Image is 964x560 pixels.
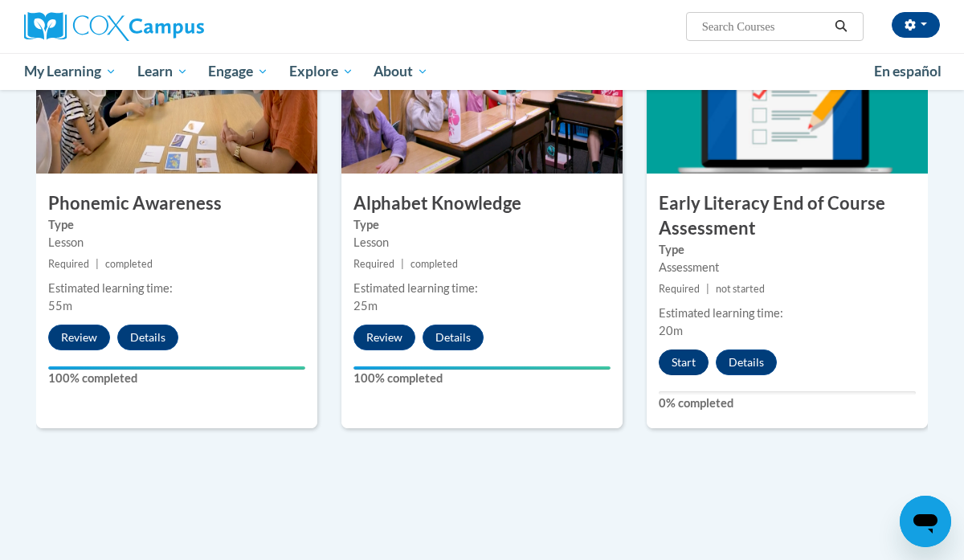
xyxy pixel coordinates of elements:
a: Engage [198,53,279,90]
button: Details [423,325,484,350]
a: Learn [127,53,198,90]
span: 55m [48,299,72,313]
h3: Phonemic Awareness [36,191,317,216]
span: | [96,258,99,270]
h3: Alphabet Knowledge [341,191,623,216]
label: Type [659,241,916,259]
span: En español [874,63,942,80]
div: Estimated learning time: [353,280,611,297]
a: Cox Campus [24,12,313,41]
button: Review [48,325,110,350]
div: Lesson [353,234,611,251]
span: Explore [289,62,353,81]
iframe: Button to launch messaging window [900,496,951,547]
div: Assessment [659,259,916,276]
span: | [706,283,709,295]
span: Learn [137,62,188,81]
label: 100% completed [48,370,305,387]
button: Details [117,325,178,350]
div: Lesson [48,234,305,251]
div: Your progress [353,366,611,370]
span: completed [105,258,153,270]
div: Main menu [12,53,952,90]
img: Course Image [647,13,928,174]
button: Start [659,349,709,375]
span: 25m [353,299,378,313]
img: Course Image [341,13,623,174]
div: Estimated learning time: [659,305,916,322]
label: 100% completed [353,370,611,387]
a: About [364,53,439,90]
a: Explore [279,53,364,90]
div: Your progress [48,366,305,370]
span: Required [353,258,394,270]
img: Course Image [36,13,317,174]
h3: Early Literacy End of Course Assessment [647,191,928,241]
span: Engage [208,62,268,81]
a: En español [864,55,952,88]
a: My Learning [14,53,127,90]
label: 0% completed [659,394,916,412]
button: Account Settings [892,12,940,38]
span: 20m [659,324,683,337]
label: Type [353,216,611,234]
span: Required [659,283,700,295]
button: Search [829,17,853,36]
button: Details [716,349,777,375]
span: | [401,258,404,270]
span: Required [48,258,89,270]
span: About [374,62,428,81]
img: Cox Campus [24,12,204,41]
button: Review [353,325,415,350]
div: Estimated learning time: [48,280,305,297]
input: Search Courses [701,17,829,36]
span: My Learning [24,62,116,81]
span: completed [411,258,458,270]
span: not started [716,283,765,295]
label: Type [48,216,305,234]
